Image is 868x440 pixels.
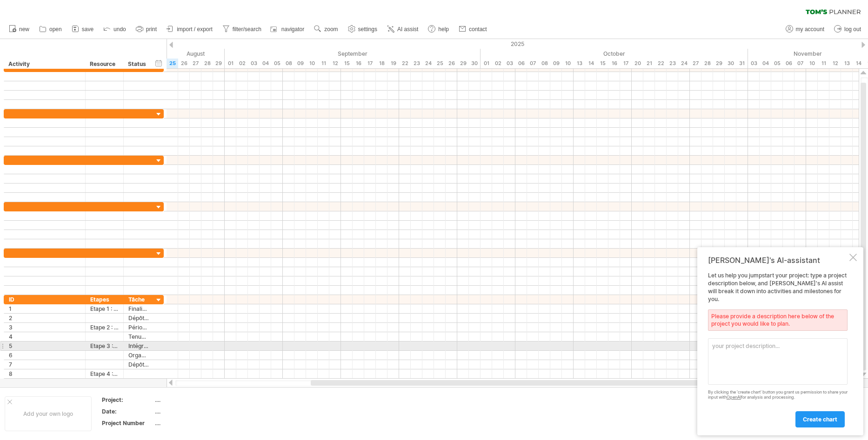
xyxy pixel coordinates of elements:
div: Thursday, 23 October 2025 [667,59,678,68]
div: 5 [9,341,80,350]
div: Tuesday, 11 November 2025 [818,59,829,68]
div: Tuesday, 14 October 2025 [585,59,597,68]
div: Wednesday, 15 October 2025 [597,59,608,68]
div: Friday, 31 October 2025 [736,59,748,68]
div: Wednesday, 24 September 2025 [422,59,434,68]
div: Tenue de la défense privée [128,332,149,341]
div: Activity [8,59,80,69]
div: Friday, 29 August 2025 [213,59,225,68]
div: Tuesday, 28 October 2025 [701,59,713,68]
a: zoom [312,23,341,35]
div: Friday, 19 September 2025 [387,59,399,68]
div: Thursday, 30 October 2025 [725,59,736,68]
div: Tuesday, 2 September 2025 [236,59,248,68]
div: Wednesday, 5 November 2025 [771,59,783,68]
div: Tuesday, 16 September 2025 [353,59,364,68]
div: Monday, 20 October 2025 [632,59,643,68]
span: create chart [803,416,837,423]
a: settings [346,23,380,35]
span: my account [796,26,824,33]
div: By clicking the 'create chart' button you grant us permission to share your input with for analys... [708,390,848,400]
div: Thursday, 16 October 2025 [608,59,620,68]
span: import / export [177,26,213,33]
div: Please provide a description here below of the project you would like to plan. [708,309,848,331]
div: Thursday, 2 October 2025 [492,59,504,68]
div: 7 [9,360,80,369]
div: Monday, 1 September 2025 [225,59,236,68]
div: Thursday, 6 November 2025 [783,59,795,68]
div: Thursday, 11 September 2025 [318,59,329,68]
div: 3 [9,323,80,332]
div: Wednesday, 1 October 2025 [481,59,492,68]
div: Project: [102,396,153,404]
div: Friday, 17 October 2025 [620,59,632,68]
div: Friday, 14 November 2025 [853,59,864,68]
div: 4 [9,332,80,341]
div: Friday, 10 October 2025 [562,59,574,68]
div: Wednesday, 29 October 2025 [713,59,725,68]
div: Monday, 29 September 2025 [457,59,469,68]
div: Etape 2 : Défense Privée [90,323,119,332]
div: Wednesday, 27 August 2025 [190,59,201,68]
div: Add your own logo [5,396,92,431]
div: Monday, 8 September 2025 [283,59,294,68]
div: Monday, 6 October 2025 [515,59,527,68]
div: Monday, 10 November 2025 [806,59,818,68]
div: Wednesday, 22 October 2025 [655,59,667,68]
div: Tuesday, 23 September 2025 [411,59,422,68]
span: log out [844,26,861,33]
div: .... [155,419,233,427]
a: help [426,23,452,35]
span: new [19,26,29,33]
a: open [37,23,65,35]
div: Let us help you jumpstart your project: type a project description below, and [PERSON_NAME]'s AI ... [708,272,848,427]
div: Etape 4 : SOUTENANCE PUBLIQUE (ÉVÉNEMENT) [90,369,119,378]
a: contact [456,23,490,35]
div: Tuesday, 7 October 2025 [527,59,539,68]
div: Dépôt de la version finale [128,360,149,369]
span: undo [114,26,126,33]
div: Tuesday, 30 September 2025 [469,59,481,68]
div: Période de lecture par le jury [128,323,149,332]
a: save [69,23,96,35]
div: Organisation logistique de la soutenance [128,351,149,360]
div: .... [155,407,233,415]
div: Finaliser le manuscrit et proposer le jury [128,304,149,313]
span: settings [358,26,377,33]
div: Friday, 5 September 2025 [271,59,283,68]
div: Wednesday, 12 November 2025 [829,59,841,68]
a: navigator [269,23,307,35]
a: print [134,23,160,35]
div: Resource [90,59,118,69]
div: 6 [9,351,80,360]
div: Friday, 3 October 2025 [504,59,515,68]
div: Etape 3 : Soutenance Publique [90,341,119,350]
div: Friday, 7 November 2025 [795,59,806,68]
a: filter/search [220,23,264,35]
div: .... [155,396,233,404]
span: filter/search [233,26,261,33]
div: Wednesday, 10 September 2025 [306,59,318,68]
div: ID [9,295,80,304]
div: Wednesday, 17 September 2025 [364,59,376,68]
div: Monday, 27 October 2025 [690,59,701,68]
div: [PERSON_NAME]'s AI-assistant [708,256,848,265]
div: Thursday, 18 September 2025 [376,59,387,68]
div: 2 [9,314,80,322]
a: OpenAI [727,394,741,400]
span: print [146,26,157,33]
div: Thursday, 4 September 2025 [260,59,271,68]
span: AI assist [397,26,418,33]
div: Tâche [128,295,149,304]
div: Status [128,59,148,69]
span: navigator [281,26,304,33]
div: Tuesday, 21 October 2025 [643,59,655,68]
a: AI assist [385,23,421,35]
div: Monday, 22 September 2025 [399,59,411,68]
div: Monday, 25 August 2025 [167,59,178,68]
div: Monday, 3 November 2025 [748,59,760,68]
span: contact [469,26,487,33]
a: new [7,23,32,35]
div: Tuesday, 26 August 2025 [178,59,190,68]
div: Date: [102,407,153,415]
